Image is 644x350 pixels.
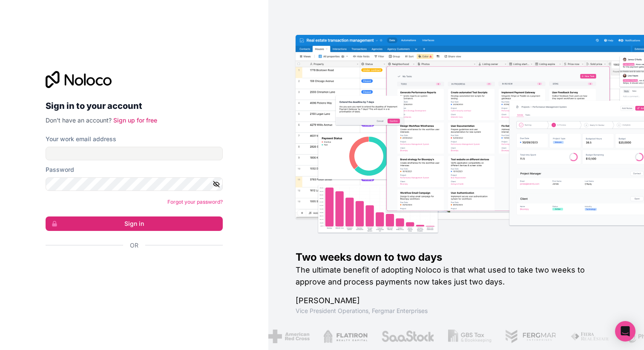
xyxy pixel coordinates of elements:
[46,165,74,174] label: Password
[323,330,368,343] img: /assets/flatiron-C8eUkumj.png
[296,250,617,264] h1: Two weeks down to two days
[268,330,310,343] img: /assets/american-red-cross-BAupjrZR.png
[615,321,635,341] div: Open Intercom Messenger
[46,147,223,160] input: Email address
[381,330,434,343] img: /assets/saastock-C6Zbiodz.png
[41,259,220,278] iframe: Botón Iniciar sesión con Google
[505,330,557,343] img: /assets/fergmar-CudnrXN5.png
[113,117,157,124] a: Sign up for free
[570,330,610,343] img: /assets/fiera-fwj2N5v4.png
[167,199,223,205] a: Forgot your password?
[296,307,617,315] h1: Vice President Operations , Fergmar Enterprises
[296,295,617,307] h1: [PERSON_NAME]
[448,330,492,343] img: /assets/gbstax-C-GtDUiK.png
[46,98,223,114] h2: Sign in to your account
[46,177,223,191] input: Password
[46,135,116,143] label: Your work email address
[130,241,138,250] span: Or
[46,117,112,124] span: Don't have an account?
[296,264,617,288] h2: The ultimate benefit of adopting Noloco is that what used to take two weeks to approve and proces...
[46,216,223,231] button: Sign in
